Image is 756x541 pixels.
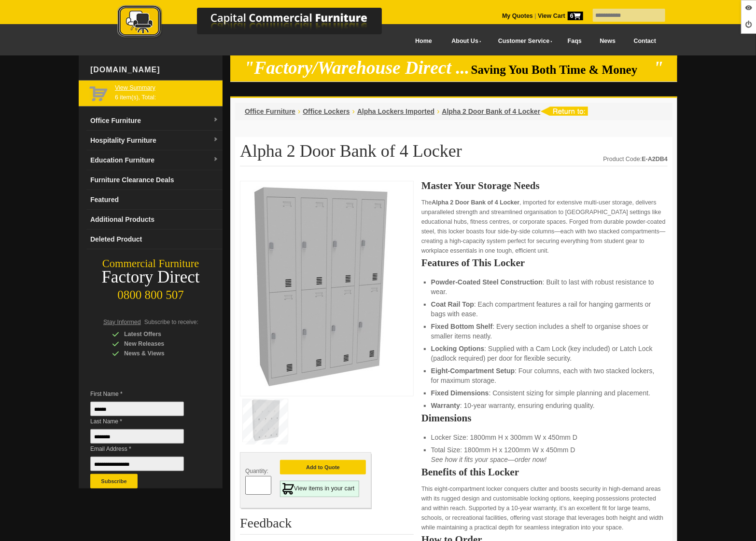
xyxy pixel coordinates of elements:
[144,319,198,325] span: Subscribe to receive:
[421,467,668,477] h2: Benefits of this Locker
[488,30,559,52] a: Customer Service
[431,402,460,409] strong: Warranty
[90,417,198,426] span: Last Name *
[244,58,470,78] em: "Factory/Warehouse Direct ...
[421,181,668,190] h2: Master Your Storage Needs
[471,63,652,76] span: Saving You Both Time & Money
[90,389,198,399] span: First Name *
[79,284,223,302] div: 0800 800 507
[431,299,658,319] li: : Each compartment features a rail for hanging garments or bags with ease.
[112,349,204,358] div: News & Views
[437,107,439,116] li: ›
[86,170,223,190] a: Furniture Clearance Deals
[421,484,668,532] p: This eight-compartment locker conquers clutter and boosts security in high-demand areas with its ...
[421,258,668,268] h2: Features of This Locker
[591,30,625,52] a: News
[431,277,658,297] li: : Built to last with robust resistance to wear.
[240,142,668,166] h1: Alpha 2 Door Bank of 4 Locker
[86,230,223,249] a: Deleted Product
[86,131,223,150] a: Hospitality Furnituredropdown
[431,345,484,352] strong: Locking Options
[654,58,664,78] em: "
[431,366,658,385] li: : Four columns, each with two stacked lockers, for maximum storage.
[90,457,184,471] input: Email Address *
[91,5,429,40] img: Capital Commercial Furniture Logo
[642,156,668,162] strong: E-A2DB4
[245,468,268,474] span: Quantity:
[431,278,543,286] strong: Powder-Coated Steel Construction
[90,444,198,454] span: Email Address *
[431,389,489,397] strong: Fixed Dimensions
[431,401,658,410] li: : 10-year warranty, ensuring enduring quality.
[431,433,658,442] li: Locker Size: 1800mm H x 300mm W x 450mm D
[86,55,223,84] div: [DOMAIN_NAME]
[90,402,184,416] input: First Name *
[79,257,223,270] div: Commercial Furniture
[625,30,665,52] a: Contact
[213,157,219,162] img: dropdown
[431,367,515,375] strong: Eight-Compartment Setup
[112,329,204,339] div: Latest Offers
[90,429,184,444] input: Last Name *
[502,13,533,19] a: My Quotes
[540,107,588,116] img: return to
[536,13,583,19] a: View Cart6
[442,108,541,115] a: Alpha 2 Door Bank of 4 Locker
[538,13,583,19] strong: View Cart
[112,339,204,349] div: New Releases
[115,83,219,93] a: View Summary
[245,186,390,388] img: Alpha 2 Door Bank of 4 Locker
[280,481,359,497] a: View items in your cart
[86,190,223,210] a: Featured
[240,516,414,535] h2: Feedback
[115,83,219,101] span: 6 item(s), Total:
[431,300,474,308] strong: Coat Rail Top
[303,108,350,115] a: Office Lockers
[431,323,493,330] strong: Fixed Bottom Shelf
[280,460,366,474] button: Add to Quote
[86,150,223,170] a: Education Furnituredropdown
[431,445,658,464] li: Total Size: 1800mm H x 1200mm W x 450mm D
[441,30,488,52] a: About Us
[431,388,658,398] li: : Consistent sizing for simple planning and placement.
[352,107,355,116] li: ›
[86,210,223,230] a: Additional Products
[91,5,429,43] a: Capital Commercial Furniture Logo
[421,198,668,256] p: The , imported for extensive multi-user storage, delivers unparalleled strength and streamlined o...
[431,456,547,463] em: See how it fits your space—order now!
[298,107,300,116] li: ›
[559,30,591,52] a: Faqs
[213,117,219,123] img: dropdown
[568,12,583,20] span: 6
[357,108,434,115] a: Alpha Lockers Imported
[603,154,668,164] div: Product Code:
[103,319,141,325] span: Stay Informed
[432,199,519,206] strong: Alpha 2 Door Bank of 4 Locker
[90,474,138,488] button: Subscribe
[245,108,295,115] a: Office Furniture
[431,322,658,341] li: : Every section includes a shelf to organise shoes or smaller items neatly.
[213,137,219,143] img: dropdown
[79,270,223,284] div: Factory Direct
[86,111,223,131] a: Office Furnituredropdown
[431,344,658,363] li: : Supplied with a Cam Lock (key included) or Latch Lock (padlock required) per door for flexible ...
[421,413,668,423] h2: Dimensions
